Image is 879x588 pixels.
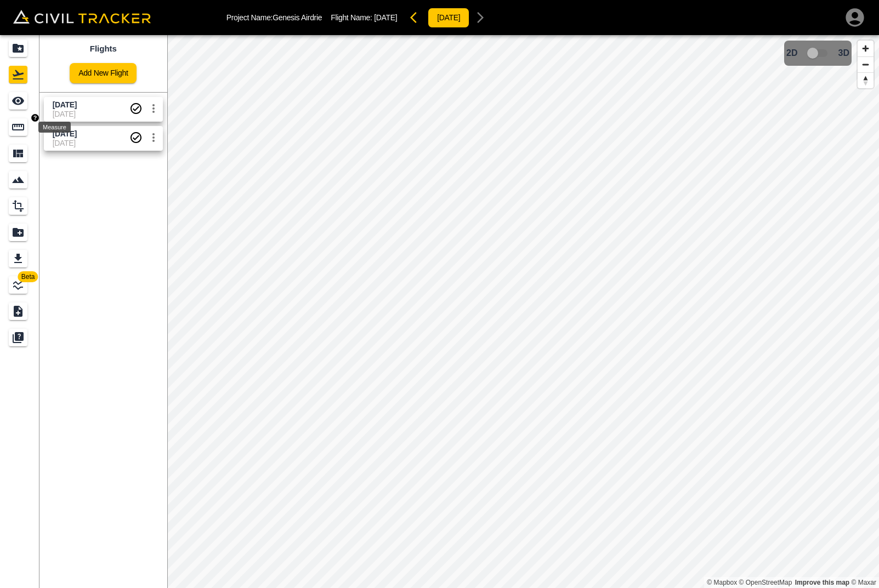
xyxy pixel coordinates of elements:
[707,579,737,586] a: Mapbox
[786,48,797,58] span: 2D
[858,72,874,88] button: Reset bearing to north
[167,35,879,588] canvas: Map
[795,579,849,586] a: Map feedback
[374,13,397,22] span: [DATE]
[851,579,876,586] a: Maxar
[428,8,469,28] button: [DATE]
[739,579,792,586] a: OpenStreetMap
[331,13,397,22] p: Flight Name:
[858,41,874,56] button: Zoom in
[858,56,874,72] button: Zoom out
[38,122,71,133] div: Measure
[226,13,322,22] p: Project Name: Genesis Airdrie
[13,10,151,24] img: Civil Tracker
[838,48,849,58] span: 3D
[802,43,834,64] span: 3D model not uploaded yet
